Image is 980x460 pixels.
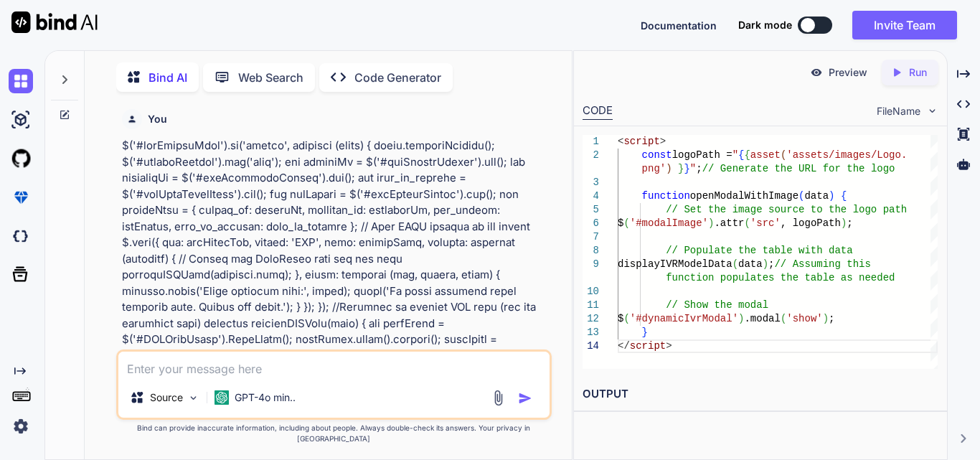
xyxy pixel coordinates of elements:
[583,203,599,217] div: 5
[810,66,823,79] img: preview
[690,163,696,174] span: "
[354,69,441,86] p: Code Generator
[774,258,870,270] span: // Assuming this
[623,136,659,147] span: script
[583,230,599,244] div: 7
[9,414,33,438] img: settings
[116,423,552,444] p: Bind can provide inaccurate information, including about people. Always double-check its answers....
[583,176,599,189] div: 3
[583,326,599,339] div: 13
[583,149,599,162] div: 2
[738,313,744,324] span: )
[666,272,895,283] span: function populates the table as needed
[738,149,744,161] span: {
[618,340,630,352] span: </
[714,217,744,229] span: .attr
[623,313,629,324] span: (
[149,69,187,86] p: Bind AI
[666,299,768,311] span: // Show the modal
[642,163,666,174] span: png'
[187,392,199,404] img: Pick Models
[642,149,672,161] span: const
[666,245,852,256] span: // Populate the table with data
[618,258,732,270] span: displayIVRModelData
[641,18,717,33] button: Documentation
[804,190,829,202] span: data
[738,18,792,32] span: Dark mode
[623,217,629,229] span: (
[672,149,732,161] span: logoPath =
[702,163,895,174] span: // Generate the URL for the logo
[744,313,780,324] span: .modal
[9,146,33,171] img: githubLight
[630,217,708,229] span: '#modalImage'
[909,65,927,80] p: Run
[150,390,183,405] p: Source
[786,149,907,161] span: 'assets/images/Logo.
[583,217,599,230] div: 6
[583,103,613,120] div: CODE
[583,244,599,258] div: 8
[238,69,303,86] p: Web Search
[583,258,599,271] div: 9
[630,313,738,324] span: '#dynamicIvrModal'
[696,163,702,174] span: ;
[798,190,804,202] span: (
[630,340,666,352] span: script
[235,390,296,405] p: GPT-4o min..
[666,340,672,352] span: >
[829,65,867,80] p: Preview
[738,258,763,270] span: data
[9,224,33,248] img: darkCloudIdeIcon
[877,104,920,118] span: FileName
[618,136,623,147] span: <
[9,69,33,93] img: chat
[518,391,532,405] img: icon
[750,149,781,161] span: asset
[583,339,599,353] div: 14
[926,105,938,117] img: chevron down
[781,217,841,229] span: , logoPath
[750,217,781,229] span: 'src'
[684,163,689,174] span: }
[660,136,666,147] span: >
[744,149,750,161] span: {
[666,163,672,174] span: )
[829,190,834,202] span: )
[583,135,599,149] div: 1
[829,313,834,324] span: ;
[732,149,738,161] span: "
[708,217,714,229] span: )
[781,149,786,161] span: (
[732,258,738,270] span: (
[583,285,599,299] div: 10
[215,390,229,405] img: GPT-4o mini
[583,312,599,326] div: 12
[11,11,98,33] img: Bind AI
[583,189,599,203] div: 4
[690,190,798,202] span: openModalWithImage
[574,377,947,411] h2: OUTPUT
[781,313,786,324] span: (
[847,217,852,229] span: ;
[618,217,623,229] span: $
[9,108,33,132] img: ai-studio
[618,313,623,324] span: $
[490,390,507,406] img: attachment
[841,217,847,229] span: )
[768,258,774,270] span: ;
[678,163,684,174] span: }
[786,313,822,324] span: 'show'
[9,185,33,210] img: premium
[823,313,829,324] span: )
[666,204,907,215] span: // Set the image source to the logo path
[642,327,648,338] span: }
[763,258,768,270] span: )
[841,190,847,202] span: {
[744,217,750,229] span: (
[641,19,717,32] span: Documentation
[583,299,599,312] div: 11
[642,190,690,202] span: function
[852,11,957,39] button: Invite Team
[148,112,167,126] h6: You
